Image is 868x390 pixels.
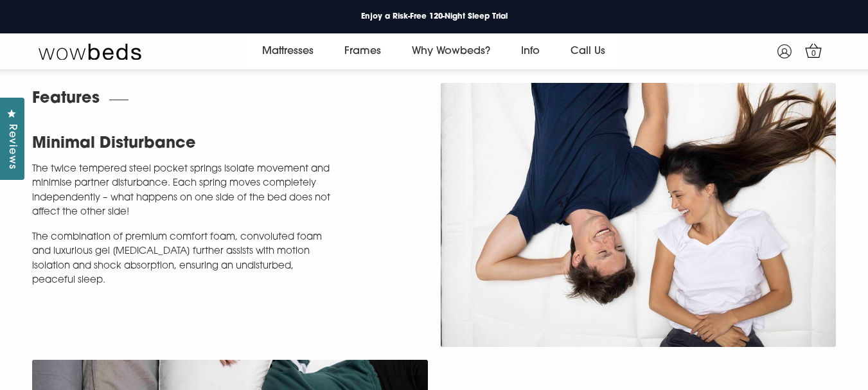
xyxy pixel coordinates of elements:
[506,33,555,69] a: Info
[39,42,141,60] img: Wow Beds Logo
[32,131,338,157] h2: Minimal Disturbance
[808,48,820,60] span: 0
[396,33,506,69] a: Why Wowbeds?
[329,33,396,69] a: Frames
[802,39,825,62] a: 0
[32,231,338,288] p: The combination of premium comfort foam, convoluted foam and luxurious gel [MEDICAL_DATA] further...
[247,33,329,69] a: Mattresses
[351,8,518,25] a: Enjoy a Risk-Free 120-Night Sleep Trial
[3,124,20,170] span: Reviews
[32,163,338,220] p: The twice tempered steel pocket springs isolate movement and minimise partner disturbance. Each s...
[555,33,621,69] a: Call Us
